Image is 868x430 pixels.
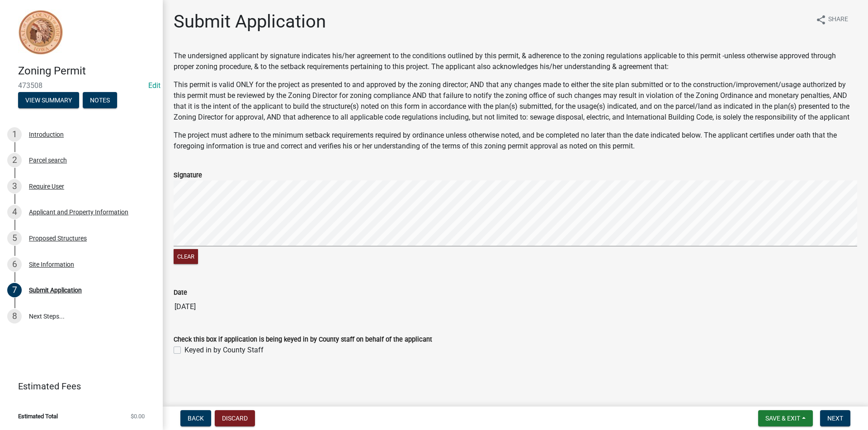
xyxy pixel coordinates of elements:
wm-modal-confirm: Summary [18,97,79,104]
span: Back [188,415,204,422]
span: Next [827,415,843,422]
div: Introduction [29,131,64,138]
button: Discard [215,410,255,426]
label: Signature [174,172,202,179]
span: Estimated Total [18,413,58,419]
label: Check this box if application is being keyed in by County staff on behalf of the applicant [174,337,432,343]
div: 3 [7,179,22,194]
wm-modal-confirm: Edit Application Number [148,81,160,90]
label: Keyed in by County Staff [184,345,264,356]
a: Edit [148,81,160,90]
button: shareShare [808,11,855,28]
label: Date [174,290,187,296]
img: Sioux County, Iowa [18,9,63,55]
wm-modal-confirm: Notes [83,97,117,104]
div: 5 [7,231,22,245]
span: $0.00 [131,413,145,419]
button: Clear [174,249,198,264]
p: The project must adhere to the minimum setback requirements required by ordinance unless otherwis... [174,130,857,152]
div: Site Information [29,261,74,268]
button: Notes [83,92,117,108]
div: Require User [29,183,64,190]
a: Estimated Fees [7,377,148,395]
span: Save & Exit [765,415,800,422]
div: Applicant and Property Information [29,209,128,215]
button: Back [180,410,211,426]
h4: Zoning Permit [18,65,156,78]
div: 1 [7,127,22,142]
div: 2 [7,153,22,167]
div: 8 [7,309,22,324]
div: 4 [7,205,22,219]
div: Parcel search [29,157,67,163]
button: Next [820,410,850,426]
span: Share [828,14,848,25]
p: This permit is valid ONLY for the project as presented to and approved by the zoning director; AN... [174,79,857,123]
div: Proposed Structures [29,235,87,241]
div: 6 [7,257,22,272]
button: Save & Exit [758,410,813,426]
p: The undersigned applicant by signature indicates his/her agreement to the conditions outlined by ... [174,51,857,72]
i: share [816,14,826,25]
span: 473508 [18,81,145,90]
button: View Summary [18,92,79,108]
div: 7 [7,283,22,297]
div: Submit Application [29,287,82,293]
h1: Submit Application [174,11,326,32]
